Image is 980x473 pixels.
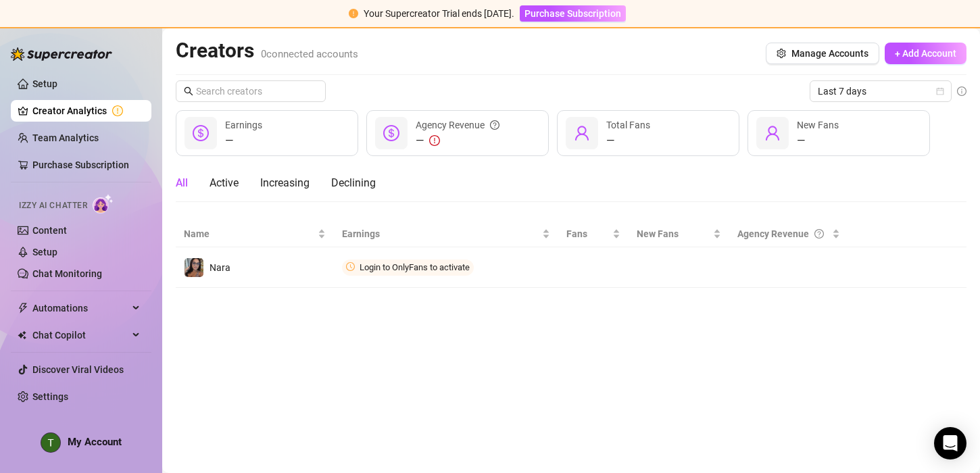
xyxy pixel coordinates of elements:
span: Purchase Subscription [524,8,621,19]
span: New Fans [797,120,839,130]
span: Nara [210,262,230,273]
div: Open Intercom Messenger [934,427,966,459]
span: dollar-circle [383,125,399,141]
span: Earnings [225,120,262,130]
span: clock-circle [346,262,355,271]
span: Your Supercreator Trial ends [DATE]. [364,8,514,19]
img: logo-BBDzfeDw.svg [11,47,112,61]
div: All [176,175,188,191]
div: Agency Revenue [416,118,499,132]
h2: Creators [176,38,358,64]
a: Setup [32,78,57,89]
span: info-circle [957,86,966,96]
div: — [606,132,650,149]
span: calendar [936,87,944,95]
span: setting [777,49,786,58]
span: My Account [68,436,122,448]
button: + Add Account [885,43,966,64]
input: Search creators [196,84,307,99]
span: Name [184,226,315,241]
a: Chat Monitoring [32,268,102,279]
span: Last 7 days [818,81,944,101]
a: Discover Viral Videos [32,364,124,375]
span: question-circle [490,118,499,132]
span: New Fans [637,226,710,241]
span: Login to OnlyFans to activate [360,262,470,272]
a: Team Analytics [32,132,99,143]
a: Purchase Subscription [32,159,129,170]
span: Chat Copilot [32,324,128,346]
span: Manage Accounts [791,48,868,59]
span: Fans [566,226,610,241]
img: Chat Copilot [18,330,26,340]
span: 0 connected accounts [261,48,358,60]
span: exclamation-circle [429,135,440,146]
th: Fans [558,221,629,247]
span: Earnings [342,226,539,241]
div: Increasing [260,175,310,191]
span: Izzy AI Chatter [19,199,87,212]
div: Active [210,175,239,191]
span: user [764,125,781,141]
div: — [225,132,262,149]
a: Settings [32,391,68,402]
span: search [184,86,193,96]
div: Declining [331,175,376,191]
span: exclamation-circle [349,9,358,18]
th: Name [176,221,334,247]
span: user [574,125,590,141]
a: Purchase Subscription [520,8,626,19]
img: Nara [185,258,203,277]
div: — [797,132,839,149]
span: thunderbolt [18,303,28,314]
th: Earnings [334,221,558,247]
span: Automations [32,297,128,319]
span: question-circle [814,226,824,241]
img: ACg8ocKP8vnScHmt8QOhIqjo2zXiQBM6qJQ5xNAvkTaAX_gqTvaWlw=s96-c [41,433,60,452]
th: New Fans [629,221,729,247]
div: — [416,132,499,149]
span: + Add Account [895,48,956,59]
img: AI Chatter [93,194,114,214]
button: Manage Accounts [766,43,879,64]
span: dollar-circle [193,125,209,141]
a: Creator Analytics exclamation-circle [32,100,141,122]
a: Setup [32,247,57,257]
button: Purchase Subscription [520,5,626,22]
span: Total Fans [606,120,650,130]
div: Agency Revenue [737,226,829,241]
a: Content [32,225,67,236]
